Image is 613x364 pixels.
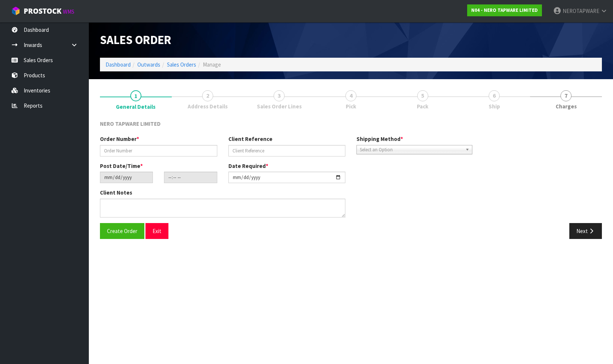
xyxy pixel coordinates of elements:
input: Order Number [100,145,217,156]
a: Outwards [137,61,160,68]
span: Manage [203,61,221,68]
label: Post Date/Time [100,162,143,170]
span: Pack [417,102,428,110]
label: Order Number [100,135,139,143]
img: cube-alt.png [11,6,20,16]
span: 2 [202,90,213,101]
button: Exit [145,223,168,239]
span: 4 [345,90,356,101]
button: Create Order [100,223,144,239]
span: NERO TAPWARE LIMITED [100,120,161,127]
small: WMS [63,8,74,15]
span: 1 [130,90,141,101]
span: ProStock [24,6,61,16]
span: Ship [489,102,500,110]
label: Shipping Method [356,135,403,143]
a: Dashboard [105,61,131,68]
span: Sales Order [100,32,171,47]
span: NEROTAPWARE [563,7,599,14]
span: Charges [556,102,577,110]
span: Address Details [188,102,228,110]
span: 7 [560,90,572,101]
span: Pick [346,102,356,110]
span: General Details [116,103,155,111]
label: Client Reference [228,135,272,143]
span: General Details [100,114,602,245]
label: Date Required [228,162,268,170]
strong: N04 - NERO TAPWARE LIMITED [471,7,538,13]
span: 5 [417,90,428,101]
span: 3 [274,90,285,101]
a: Sales Orders [167,61,196,68]
span: Sales Order Lines [257,102,302,110]
span: Create Order [107,227,137,235]
span: Select an Option [360,145,462,154]
button: Next [569,223,602,239]
input: Client Reference [228,145,346,156]
label: Client Notes [100,189,132,196]
span: 6 [489,90,500,101]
